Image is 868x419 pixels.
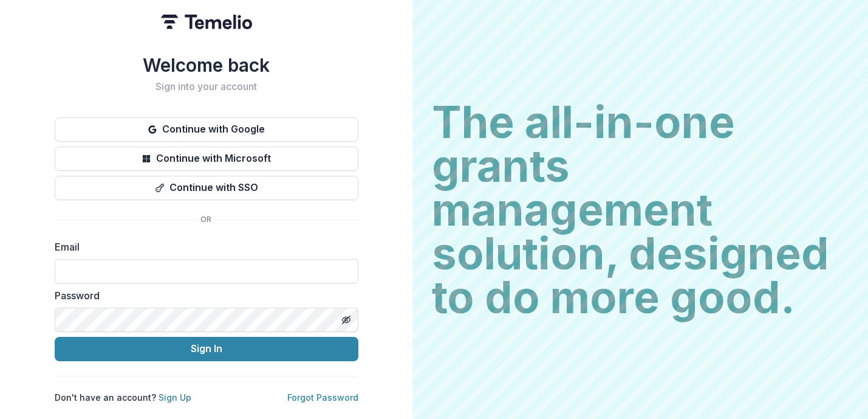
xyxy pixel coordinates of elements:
[55,337,358,361] button: Sign In
[55,147,358,171] button: Continue with Microsoft
[55,391,191,404] p: Don't have an account?
[337,310,356,330] button: Toggle password visibility
[55,288,351,303] label: Password
[55,117,358,142] button: Continue with Google
[287,392,358,403] a: Forgot Password
[55,54,358,76] h1: Welcome back
[161,15,252,29] img: Temelio
[55,81,358,92] h2: Sign into your account
[55,176,358,200] button: Continue with SSO
[55,240,351,254] label: Email
[159,392,191,403] a: Sign Up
